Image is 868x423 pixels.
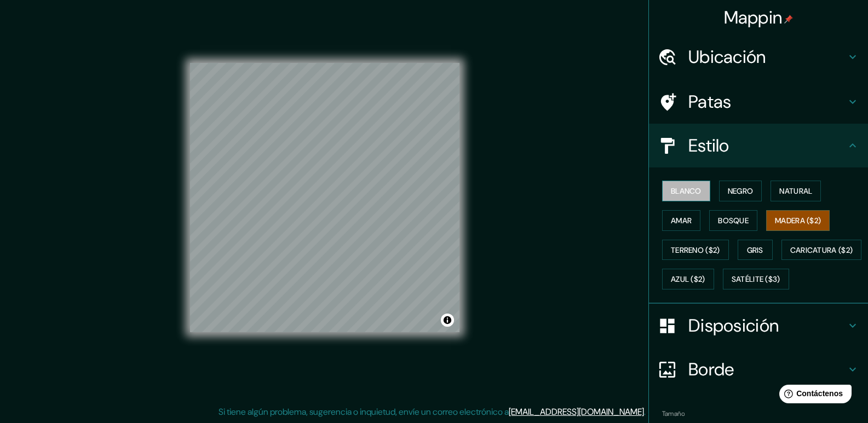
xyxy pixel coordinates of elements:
button: Caricatura ($2) [781,240,862,260]
button: Gris [738,240,773,260]
font: Patas [688,90,732,113]
button: Terreno ($2) [662,240,729,260]
iframe: Lanzador de widgets de ayuda [771,380,856,411]
font: Estilo [688,134,729,157]
font: Disposición [688,314,779,337]
font: . [646,405,647,418]
div: Borde [649,347,868,391]
button: Activar o desactivar atribución [441,314,454,327]
font: Negro [728,186,754,196]
font: . [644,406,646,418]
button: Blanco [662,181,710,201]
font: Tamaño [662,409,685,418]
button: Satélite ($3) [723,269,789,289]
button: Natural [771,181,821,201]
font: Gris [747,245,763,255]
font: Amar [671,216,692,225]
font: Madera ($2) [775,216,821,225]
img: pin-icon.png [784,15,793,24]
font: Bosque [718,216,749,225]
font: Azul ($2) [671,275,705,285]
div: Ubicación [649,35,868,79]
button: Azul ($2) [662,269,714,289]
a: [EMAIL_ADDRESS][DOMAIN_NAME] [509,406,644,418]
button: Madera ($2) [766,210,830,231]
font: Satélite ($3) [732,275,780,285]
div: Patas [649,80,868,124]
button: Amar [662,210,700,231]
button: Negro [719,181,762,201]
font: Si tiene algún problema, sugerencia o inquietud, envíe un correo electrónico a [219,406,509,418]
font: Mappin [724,6,783,29]
canvas: Mapa [190,63,459,332]
font: . [647,405,649,418]
font: Borde [688,358,734,381]
div: Estilo [649,124,868,167]
font: Terreno ($2) [671,245,720,255]
button: Bosque [709,210,757,231]
font: Natural [779,186,812,196]
div: Disposición [649,304,868,347]
font: Ubicación [688,45,766,68]
font: Blanco [671,186,702,196]
font: Caricatura ($2) [790,245,853,255]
